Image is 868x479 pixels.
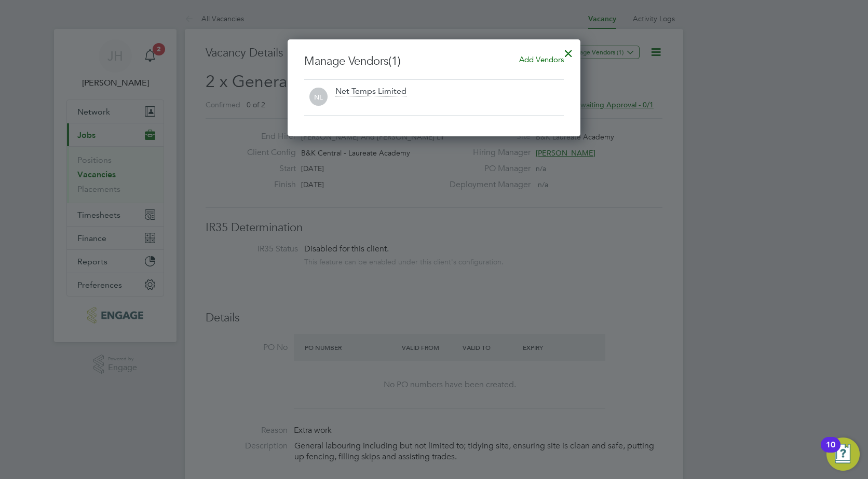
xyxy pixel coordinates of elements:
[304,54,564,69] h3: Manage Vendors
[335,86,406,97] div: Net Temps Limited
[826,445,835,458] div: 10
[388,54,401,68] span: (1)
[519,54,564,64] span: Add Vendors
[309,88,328,106] span: NL
[826,438,860,471] button: Open Resource Center, 10 new notifications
